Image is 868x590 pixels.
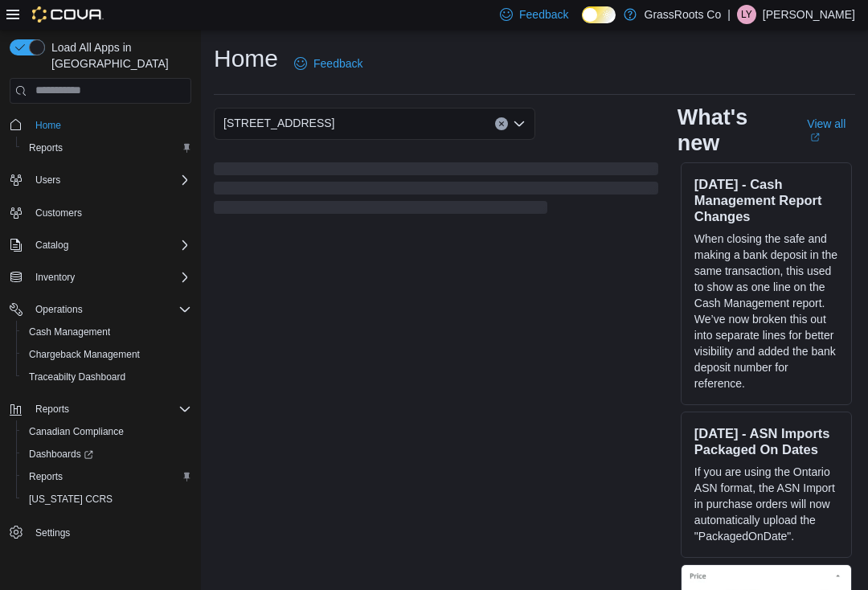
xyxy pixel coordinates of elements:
[35,303,83,316] span: Operations
[45,39,191,72] span: Load All Apps in [GEOGRAPHIC_DATA]
[23,422,191,441] span: Canadian Compliance
[29,300,191,319] span: Operations
[23,445,191,464] span: Dashboards
[29,116,68,135] a: Home
[35,271,75,284] span: Inventory
[29,399,76,419] button: Reports
[29,203,88,223] a: Customers
[3,169,198,191] button: Users
[35,207,82,219] span: Customers
[313,55,362,72] span: Feedback
[23,490,119,509] a: [US_STATE] CCRS
[23,445,100,464] a: Dashboards
[29,268,191,287] span: Inventory
[16,321,198,343] button: Cash Management
[23,467,69,486] a: Reports
[16,443,198,465] a: Dashboards
[23,367,191,387] span: Traceabilty Dashboard
[35,239,68,252] span: Catalog
[29,141,63,154] span: Reports
[29,523,76,543] a: Settings
[16,465,198,488] button: Reports
[16,137,198,159] button: Reports
[29,522,191,542] span: Settings
[29,170,191,190] span: Users
[29,470,63,483] span: Reports
[23,345,146,364] a: Chargeback Management
[807,117,855,143] a: View allExternal link
[513,117,526,130] button: Open list of options
[3,398,198,420] button: Reports
[29,448,93,461] span: Dashboards
[29,236,75,255] button: Catalog
[23,138,69,158] a: Reports
[288,47,369,80] a: Feedback
[29,425,124,438] span: Canadian Compliance
[29,348,140,361] span: Chargeback Management
[23,322,117,342] a: Cash Management
[16,343,198,366] button: Chargeback Management
[10,107,191,586] nav: Complex example
[645,5,722,24] p: GrassRoots Co
[35,119,61,132] span: Home
[223,113,334,133] span: [STREET_ADDRESS]
[16,488,198,510] button: [US_STATE] CCRS
[23,490,191,509] span: Washington CCRS
[810,133,820,142] svg: External link
[727,5,731,24] p: |
[23,367,132,387] a: Traceabilty Dashboard
[35,526,70,539] span: Settings
[16,420,198,443] button: Canadian Compliance
[3,234,198,256] button: Catalog
[694,231,838,391] p: When closing the safe and making a bank deposit in the same transaction, this used to show as one...
[763,5,855,24] p: [PERSON_NAME]
[29,493,113,506] span: [US_STATE] CCRS
[32,6,104,23] img: Cova
[694,425,838,457] h3: [DATE] - ASN Imports Packaged On Dates
[29,300,89,319] button: Operations
[29,203,191,223] span: Customers
[3,520,198,543] button: Settings
[582,23,583,24] span: Dark Mode
[3,266,198,289] button: Inventory
[23,345,191,364] span: Chargeback Management
[694,176,838,224] h3: [DATE] - Cash Management Report Changes
[35,403,69,416] span: Reports
[737,5,756,24] div: Lillian Yensen
[3,201,198,224] button: Customers
[3,298,198,321] button: Operations
[29,371,125,383] span: Traceabilty Dashboard
[23,467,191,486] span: Reports
[495,117,508,130] button: Clear input
[741,5,752,24] span: LY
[214,43,278,75] h1: Home
[3,113,198,137] button: Home
[23,422,130,441] a: Canadian Compliance
[23,322,191,342] span: Cash Management
[582,6,616,23] input: Dark Mode
[29,170,67,190] button: Users
[214,166,658,217] span: Loading
[678,104,788,156] h2: What's new
[29,399,191,419] span: Reports
[23,138,191,158] span: Reports
[35,174,60,186] span: Users
[16,366,198,388] button: Traceabilty Dashboard
[29,326,110,338] span: Cash Management
[694,464,838,544] p: If you are using the Ontario ASN format, the ASN Import in purchase orders will now automatically...
[29,236,191,255] span: Catalog
[29,268,81,287] button: Inventory
[519,6,568,23] span: Feedback
[29,115,191,135] span: Home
